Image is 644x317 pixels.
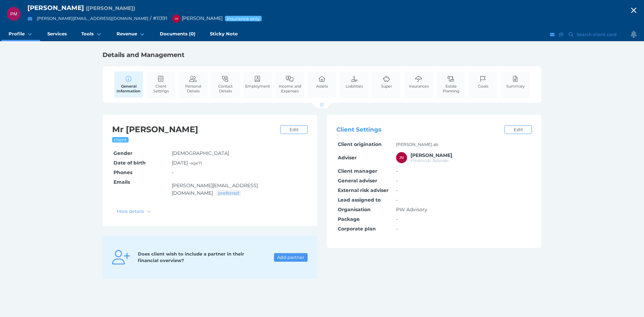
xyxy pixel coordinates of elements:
[437,71,465,97] a: Estate Planning
[396,216,398,222] span: -
[316,84,328,89] span: Assets
[280,125,308,134] a: Edit
[9,31,25,37] span: Profile
[7,7,21,21] div: Peter Malpas
[86,5,135,11] span: Preferred name
[213,84,238,93] span: Contact Details
[150,15,167,21] span: / # 11391
[396,168,398,174] span: -
[153,27,203,41] a: Documents (0)
[274,254,307,260] span: Add partner
[396,197,398,203] span: -
[218,190,240,196] span: preferred
[138,251,244,263] span: Does client wish to include a partner in their financial overview?
[47,31,67,37] span: Services
[114,150,132,156] span: Gender
[396,187,398,193] span: -
[172,160,202,166] span: [DATE] •
[275,71,304,97] a: Income and Expenses
[37,16,148,21] a: [PERSON_NAME][EMAIL_ADDRESS][DOMAIN_NAME]
[243,71,272,92] a: Employment
[396,152,407,163] div: Jonathon Martino
[344,71,365,92] a: Liabilities
[191,161,202,166] small: age 71
[338,197,381,203] span: Lead assigned to
[169,15,223,21] span: [PERSON_NAME]
[381,84,392,89] span: Super
[396,206,427,213] span: PW Advisory
[286,127,301,132] span: Edit
[549,30,556,39] button: Email
[511,127,526,132] span: Edit
[396,226,398,232] span: -
[114,160,146,166] span: Date of birth
[117,31,137,37] span: Revenue
[274,253,308,262] button: Add partner
[566,30,620,39] button: Search client card
[26,14,34,23] button: Email
[410,152,452,158] span: Jonathon Martino
[409,84,429,89] span: Insurances
[175,17,178,20] span: JM
[160,31,195,37] span: Documents (0)
[114,169,132,176] span: Phones
[109,27,153,41] a: Revenue
[114,208,145,214] span: More details
[346,84,363,89] span: Liabilities
[407,71,430,92] a: Insurances
[338,178,377,184] span: General adviser
[338,155,357,161] span: Adviser
[40,27,74,41] a: Services
[172,150,229,156] span: [DEMOGRAPHIC_DATA]
[338,187,389,193] span: External risk adviser
[338,168,377,174] span: Client manager
[146,71,175,97] a: Client Settings
[277,84,302,93] span: Income and Expenses
[180,84,206,93] span: Personal Details
[336,126,381,133] span: Client Settings
[114,137,127,143] span: client
[575,32,620,37] span: Search client card
[504,125,532,134] a: Edit
[113,207,155,215] button: More details
[114,71,143,98] a: General Information
[114,179,130,185] span: Emails
[245,84,270,89] span: Employment
[338,226,376,232] span: Corporate plan
[396,178,398,184] span: -
[338,141,382,147] span: Client origination
[10,11,17,16] span: PM
[103,51,541,59] h1: Details and Management
[338,206,371,213] span: Organisation
[210,31,238,37] span: Sticky Note
[338,216,360,222] span: Package
[112,124,277,135] h2: Mr [PERSON_NAME]
[172,182,258,196] a: [PERSON_NAME][EMAIL_ADDRESS][DOMAIN_NAME]
[172,14,180,23] div: Jonathon Martino
[27,4,84,12] span: [PERSON_NAME]
[226,16,260,21] span: Insurance only
[395,140,532,149] td: [PERSON_NAME].ab
[148,84,174,93] span: Client Settings
[506,84,525,89] span: Summary
[558,30,565,39] button: SMS
[476,71,490,92] a: Goals
[410,158,449,163] span: Financial Adviser
[179,71,207,97] a: Personal Details
[399,156,404,160] span: JM
[478,84,488,89] span: Goals
[211,71,240,97] a: Contact Details
[172,169,174,176] span: -
[1,27,40,41] a: Profile
[314,71,330,92] a: Assets
[379,71,394,92] a: Super
[438,84,464,93] span: Estate Planning
[116,84,141,93] span: General Information
[504,71,526,92] a: Summary
[81,31,94,37] span: Tools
